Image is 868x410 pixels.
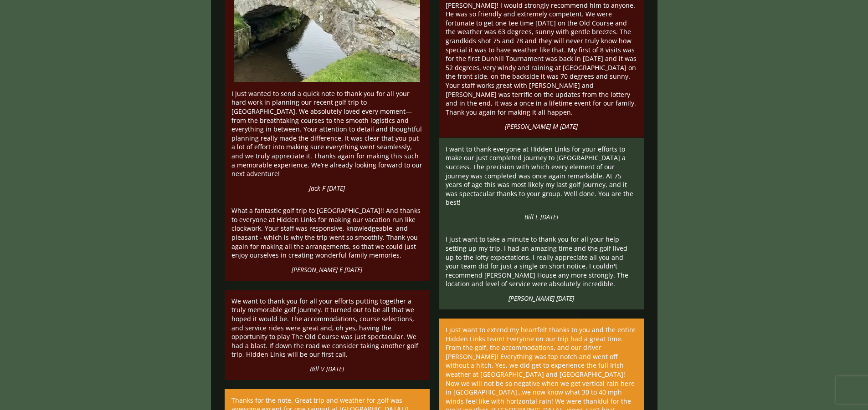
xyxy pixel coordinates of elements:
span: Bill V [DATE] [231,364,423,373]
p: I just want to take a minute to thank you for all your help setting up my trip. I had an amazing ... [446,235,637,289]
span: [PERSON_NAME] [DATE] [446,294,637,303]
p: I want to thank everyone at Hidden Links for your efforts to make our just completed journey to [... [446,145,637,207]
p: What a fantastic golf trip to [GEOGRAPHIC_DATA]!! And thanks to everyone at Hidden Links for maki... [231,206,423,260]
p: I just wanted to send a quick note to thank you for all your hard work in planning our recent gol... [231,89,423,178]
span: Jack F [DATE] [231,184,423,192]
span: [PERSON_NAME] M [DATE] [446,122,637,131]
p: We want to thank you for all your efforts putting together a truly memorable golf journey. It tur... [231,297,423,359]
span: [PERSON_NAME] E [DATE] [231,265,423,274]
span: Bill L [DATE] [446,213,637,221]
